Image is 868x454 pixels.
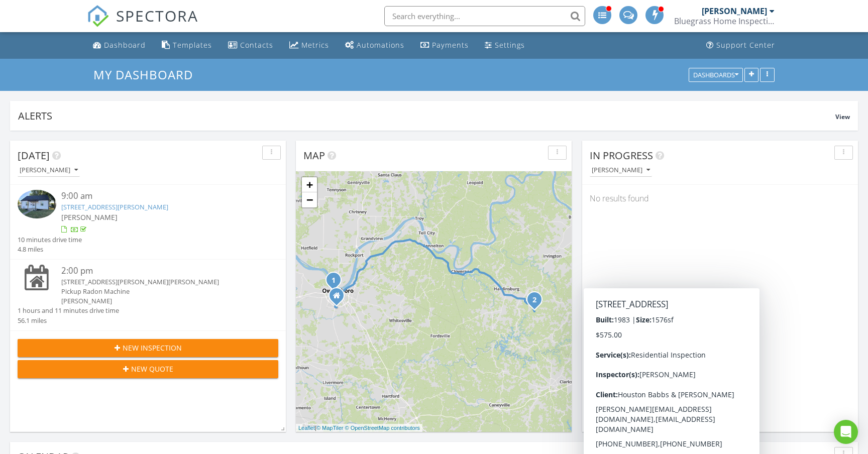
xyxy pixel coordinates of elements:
img: 9297272%2Fcover_photos%2FHXKACdjDSEy4E5Pw6BJj%2Fsmall.jpg [18,190,56,218]
div: Automations [357,40,404,50]
div: Payments [432,40,469,50]
div: 4.8 miles [18,245,82,254]
a: [STREET_ADDRESS][PERSON_NAME] [61,202,168,211]
div: 9:00 am [61,190,257,202]
button: Dashboards [689,68,743,82]
div: 10 minutes drive time [18,235,82,245]
span: Map [303,149,325,162]
span: New Quote [131,364,173,374]
div: Contacts [240,40,273,50]
button: New Inspection [18,339,278,357]
input: Search everything... [384,6,585,26]
span: [PERSON_NAME] [61,212,118,222]
span: SPECTORA [116,5,198,26]
a: SPECTORA [87,14,198,35]
div: Alerts [18,109,835,123]
a: My Dashboard [93,66,201,83]
a: © OpenStreetMap contributors [345,425,420,431]
a: Metrics [285,36,333,55]
div: Templates [173,40,212,50]
span: In Progress [590,149,653,162]
div: Pickup Radon Machine [61,287,257,296]
div: 234A Carlton Dr., Owensboro KY 42303 [337,295,343,301]
div: | [296,424,422,432]
a: © MapTiler [316,425,344,431]
i: 1 [332,277,336,284]
span: View [835,112,850,121]
div: [STREET_ADDRESS][PERSON_NAME][PERSON_NAME] [61,277,257,287]
a: Templates [158,36,216,55]
div: Dashboard [104,40,146,50]
a: 2:00 pm [STREET_ADDRESS][PERSON_NAME][PERSON_NAME] Pickup Radon Machine [PERSON_NAME] 1 hours and... [18,265,278,325]
button: New Quote [18,360,278,378]
a: Support Center [702,36,779,55]
a: Settings [481,36,529,55]
div: [PERSON_NAME] [592,167,650,174]
i: 2 [532,297,536,304]
a: Payments [416,36,473,55]
a: Dashboard [89,36,150,55]
div: Bluegrass Home Inspections LLC [674,16,775,26]
button: [PERSON_NAME] [590,164,652,177]
div: [PERSON_NAME] [702,6,767,16]
div: [PERSON_NAME] [20,167,78,174]
div: Dashboards [693,71,738,78]
a: Contacts [224,36,277,55]
span: [DATE] [18,149,50,162]
img: The Best Home Inspection Software - Spectora [87,5,109,27]
div: 319 Castlen St, Owensboro, KY 42301 [334,280,340,286]
a: Automations (Advanced) [341,36,408,55]
a: 9:00 am [STREET_ADDRESS][PERSON_NAME] [PERSON_NAME] 10 minutes drive time 4.8 miles [18,190,278,254]
a: Zoom in [302,177,317,192]
div: Metrics [301,40,329,50]
div: [PERSON_NAME] [61,296,257,306]
a: Leaflet [298,425,315,431]
div: 4947 Highway 1073, Harned, KY, USA, HARNED, KY 40144 [534,299,540,305]
button: [PERSON_NAME] [18,164,80,177]
div: 1 hours and 11 minutes drive time [18,306,119,315]
div: Settings [495,40,525,50]
div: 2:00 pm [61,265,257,277]
div: Support Center [716,40,775,50]
a: Zoom out [302,192,317,207]
div: Open Intercom Messenger [834,420,858,444]
div: No results found [582,185,858,212]
div: 56.1 miles [18,316,119,325]
span: New Inspection [123,343,182,353]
